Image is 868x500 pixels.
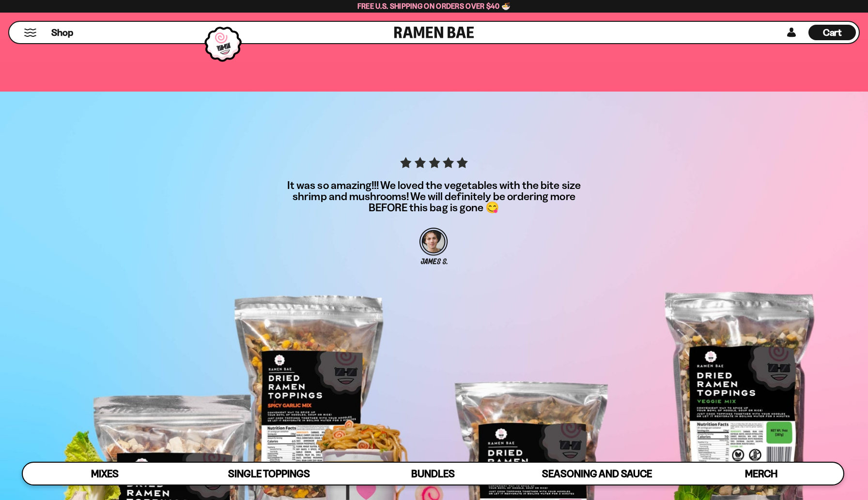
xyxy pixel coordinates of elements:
[357,1,511,11] span: Free U.S. Shipping on Orders over $40 🍜
[51,26,73,39] span: Shop
[24,29,37,37] button: Mobile Menu Trigger
[279,180,589,213] p: It was so amazing!!! We loved the vegetables with the bite size shrimp and mushrooms! We will def...
[808,22,856,43] a: Cart
[51,25,73,40] a: Shop
[823,27,842,38] span: Cart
